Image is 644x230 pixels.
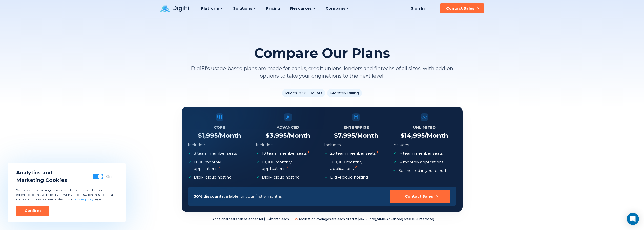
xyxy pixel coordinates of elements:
sup: 1 [238,150,239,154]
p: 1,000 monthly applications [194,159,247,172]
p: team member seats [399,150,443,157]
li: Monthly Billing [327,89,362,97]
span: Analytics and [16,169,67,176]
h4: $ 7,995 [334,132,378,139]
li: Prices in US Dollars [282,89,325,97]
span: /Month [287,132,310,139]
span: /Month [425,132,448,139]
b: $0.05 [407,217,416,221]
h2: Compare Our Plans [254,46,390,61]
button: Contact Sales [390,190,450,203]
p: DigiFi cloud hosting [194,174,232,181]
span: /Month [355,132,378,139]
h5: Enterprise [343,124,369,131]
a: cookies policy [74,197,94,201]
div: Open Intercom Messenger [627,213,639,225]
sup: 2 . [295,217,298,221]
b: $0.10 [377,217,385,221]
p: DigiFi cloud hosting [330,174,368,181]
p: DigiFi cloud hosting [262,174,300,181]
p: Includes: [324,141,341,148]
p: available for your first 6 months [194,193,282,200]
button: Contact Sales [440,3,484,13]
b: $95 [263,217,269,221]
button: Confirm [16,206,49,216]
p: We use various tracking cookies to help us improve the user experience of this website. If you wi... [16,188,117,202]
span: 50% discount [194,194,221,199]
sup: 1 [308,150,309,154]
span: Marketing Cookies [16,176,67,184]
sup: 1 . [209,217,211,221]
h4: $ 14,995 [401,132,448,139]
a: Sign In [405,3,431,13]
p: monthly applications [399,159,443,165]
span: Additional seats can be added for /month each. [209,217,290,221]
span: Application overages are each billed at (Core), (Advanced) or (Enterprise). [295,217,435,221]
h5: Advanced [277,124,299,131]
sup: 2 [355,165,357,169]
b: $0.25 [358,217,366,221]
h4: $ 3,995 [266,132,310,139]
sup: 2 [286,165,289,169]
p: 10 team member seats [262,150,310,157]
div: Contact Sales [446,6,474,11]
p: Includes: [392,141,410,148]
sup: 2 [218,165,221,169]
h5: Unlimited [413,124,436,131]
p: Self hosted in your cloud [399,167,446,174]
p: 10,000 monthly applications [262,159,315,172]
p: 100,000 monthly applications [330,159,383,172]
div: Confirm [25,208,41,213]
p: DigiFi’s usage-based plans are made for banks, credit unions, lenders and fintechs of all sizes, ... [182,65,463,80]
p: 25 team member seats [330,150,379,157]
div: Contact Sales [405,194,433,199]
div: On [106,174,112,179]
sup: 1 [377,150,378,154]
